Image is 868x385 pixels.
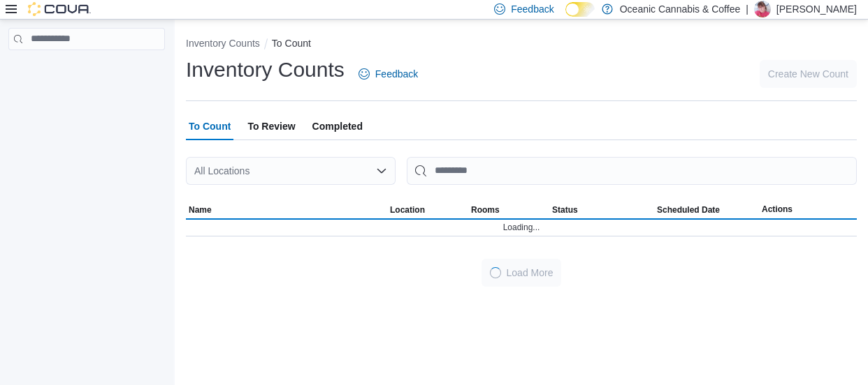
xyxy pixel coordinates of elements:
[468,202,549,218] button: Rooms
[390,204,425,216] span: Location
[189,204,212,216] span: Name
[186,202,387,218] button: Name
[746,1,748,17] p: |
[549,202,654,218] button: Status
[754,1,771,17] div: Tina Vokey
[28,2,91,16] img: Cova
[507,266,554,280] span: Load More
[552,204,578,216] span: Status
[407,157,857,185] input: This is a search bar. After typing your query, hit enter to filter the results lower in the page.
[8,53,165,86] nav: Complex example
[375,67,418,81] span: Feedback
[511,2,554,16] span: Feedback
[760,60,857,88] button: Create New Count
[186,38,260,49] button: Inventory Counts
[189,112,231,140] span: To Count
[376,165,387,176] button: Open list of options
[482,259,562,287] button: LoadingLoad More
[247,112,295,140] span: To Review
[353,60,424,88] a: Feedback
[312,112,363,140] span: Completed
[565,2,595,17] input: Dark Mode
[620,1,741,17] p: Oceanic Cannabis & Coffee
[387,202,468,218] button: Location
[657,204,720,216] span: Scheduled Date
[487,264,503,280] span: Loading
[768,67,848,81] span: Create New Count
[471,204,500,216] span: Rooms
[776,1,857,17] p: [PERSON_NAME]
[654,202,759,218] button: Scheduled Date
[762,204,793,215] span: Actions
[565,17,566,17] span: Dark Mode
[186,56,345,84] h1: Inventory Counts
[503,222,540,233] span: Loading...
[272,38,311,49] button: To Count
[186,36,857,53] nav: An example of EuiBreadcrumbs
